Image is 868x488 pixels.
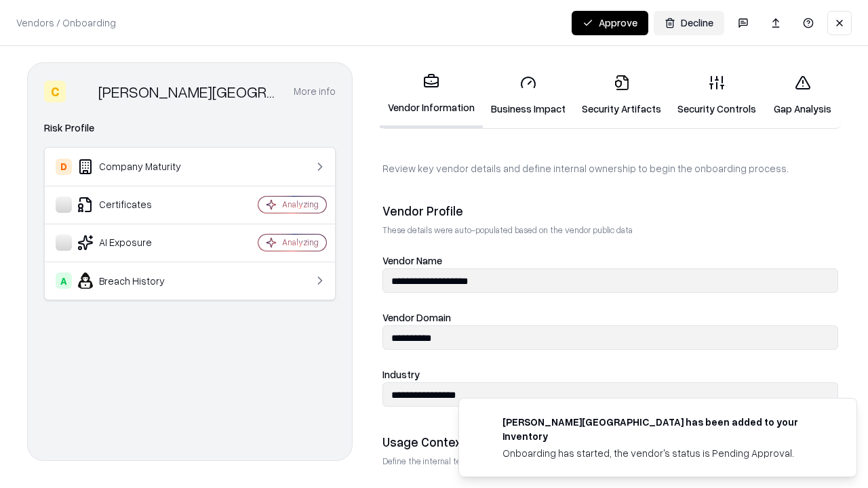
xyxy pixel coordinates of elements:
p: Define the internal team and reason for using this vendor. This helps assess business relevance a... [382,455,838,467]
div: Breach History [56,272,218,289]
div: Onboarding has started, the vendor's status is Pending Approval. [502,446,824,460]
label: Vendor Name [382,254,442,266]
div: Usage Context [382,434,838,450]
div: Analyzing [282,199,319,210]
div: D [56,159,72,175]
div: Analyzing [282,237,319,248]
label: Vendor Domain [382,311,451,323]
p: These details were auto-populated based on the vendor public data [382,224,838,236]
div: Vendor Profile [382,203,838,219]
div: [PERSON_NAME][GEOGRAPHIC_DATA] [98,81,277,102]
a: Vendor Information [380,62,483,128]
a: Security Controls [669,64,764,127]
img: Reichman University [71,81,93,102]
div: AI Exposure [56,235,218,251]
div: A [56,272,72,289]
button: More info [294,79,336,104]
div: Company Maturity [56,159,218,175]
a: Business Impact [483,64,574,127]
div: C [44,81,66,102]
button: Approve [572,11,648,35]
img: runi.ac.il [475,415,492,431]
label: Industry [382,368,420,380]
div: [PERSON_NAME][GEOGRAPHIC_DATA] has been added to your inventory [502,415,824,443]
div: Certificates [56,197,218,213]
button: Decline [654,11,724,35]
a: Gap Analysis [764,64,841,127]
a: Security Artifacts [574,64,669,127]
div: Risk Profile [44,120,336,136]
p: Review key vendor details and define internal ownership to begin the onboarding process. [382,161,838,176]
p: Vendors / Onboarding [16,16,116,30]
